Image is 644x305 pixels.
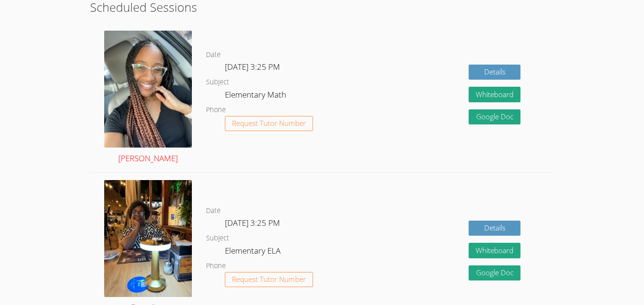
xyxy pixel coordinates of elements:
[225,116,313,132] button: Request Tutor Number
[469,65,520,80] a: Details
[206,104,226,116] dt: Phone
[469,109,520,125] a: Google Doc
[104,31,192,165] a: [PERSON_NAME]
[225,244,282,260] dd: Elementary ELA
[232,276,306,283] span: Request Tutor Number
[225,217,280,228] span: [DATE] 3:25 PM
[206,232,229,244] dt: Subject
[469,243,520,258] button: Whiteboard
[232,120,306,127] span: Request Tutor Number
[225,272,313,288] button: Request Tutor Number
[206,76,229,88] dt: Subject
[206,205,221,217] dt: Date
[225,61,280,72] span: [DATE] 3:25 PM
[225,88,288,104] dd: Elementary Math
[104,180,192,297] img: IMG_8217.jpeg
[206,260,226,272] dt: Phone
[469,221,520,236] a: Details
[469,265,520,281] a: Google Doc
[206,49,221,61] dt: Date
[469,87,520,102] button: Whiteboard
[104,31,192,148] img: avatar.jpg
